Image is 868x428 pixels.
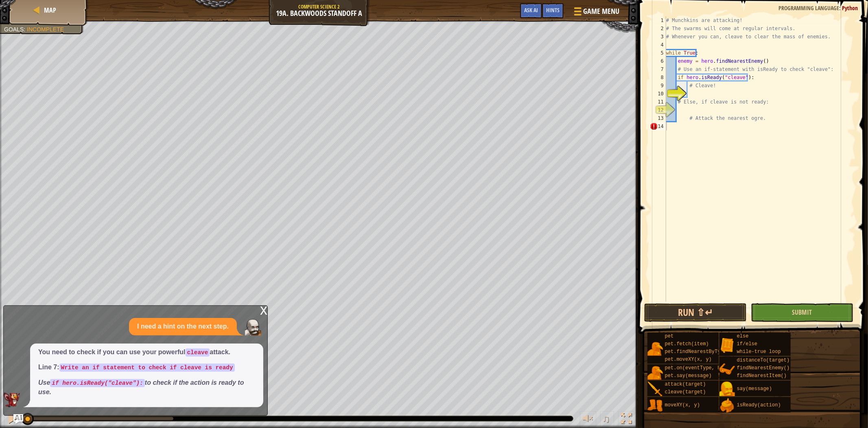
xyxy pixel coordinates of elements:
[580,411,596,428] button: Adjust volume
[650,122,666,130] div: 14
[647,341,663,357] img: portrait.png
[647,398,663,413] img: portrait.png
[38,348,255,357] p: You need to check if you can use your powerful attack.
[650,114,666,122] div: 13
[647,382,663,397] img: portrait.png
[618,411,634,428] button: Toggle fullscreen
[719,398,735,413] img: portrait.png
[13,414,23,424] button: Ask AI
[737,341,757,347] span: if/else
[650,73,666,82] div: 8
[644,303,747,322] button: Run ⇧↵
[4,26,24,33] span: Goals
[4,393,20,407] img: AI
[737,365,790,371] span: findNearestEnemy()
[650,24,666,33] div: 2
[568,3,624,22] button: Game Menu
[4,411,20,428] button: Ctrl + P: Pause
[665,373,712,379] span: pet.say(message)
[245,319,261,335] img: Player
[260,306,267,314] div: x
[839,4,842,12] span: :
[665,382,706,387] span: attack(target)
[650,106,666,114] div: 12
[602,413,610,425] span: ♫
[27,26,64,33] span: Incomplete
[50,379,145,387] code: if hero.isReady("cleave"):
[524,6,538,14] span: Ask AI
[665,333,674,339] span: pet
[24,26,27,33] span: :
[665,357,712,362] span: pet.moveXY(x, y)
[792,308,812,317] span: Submit
[59,364,235,372] code: Write an if statement to check if cleave is ready
[665,349,744,355] span: pet.findNearestByType(type)
[650,33,666,41] div: 3
[665,341,709,347] span: pet.fetch(item)
[647,365,663,381] img: portrait.png
[719,338,735,353] img: portrait.png
[719,382,735,397] img: portrait.png
[737,386,772,392] span: say(message)
[737,373,787,379] span: findNearestItem()
[520,3,542,18] button: Ask AI
[665,402,700,408] span: moveXY(x, y)
[737,349,781,355] span: while-true loop
[737,333,749,339] span: else
[737,402,781,408] span: isReady(action)
[665,389,706,395] span: cleave(target)
[650,82,666,90] div: 9
[650,65,666,73] div: 7
[842,4,858,12] span: Python
[583,6,619,17] span: Game Menu
[650,41,666,49] div: 4
[751,303,853,322] button: Submit
[650,16,666,24] div: 1
[600,411,614,428] button: ♫
[719,362,735,377] img: portrait.png
[737,357,790,363] span: distanceTo(target)
[650,98,666,106] div: 11
[186,349,210,357] code: cleave
[650,49,666,57] div: 5
[38,379,244,395] em: Use to check if the action is ready to use.
[42,6,56,15] a: Map
[650,57,666,65] div: 6
[665,365,741,371] span: pet.on(eventType, handler)
[650,90,666,98] div: 10
[137,322,229,331] p: I need a hint on the next step.
[44,6,56,15] span: Map
[38,363,255,372] p: Line 7:
[546,6,560,14] span: Hints
[778,4,839,12] span: Programming language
